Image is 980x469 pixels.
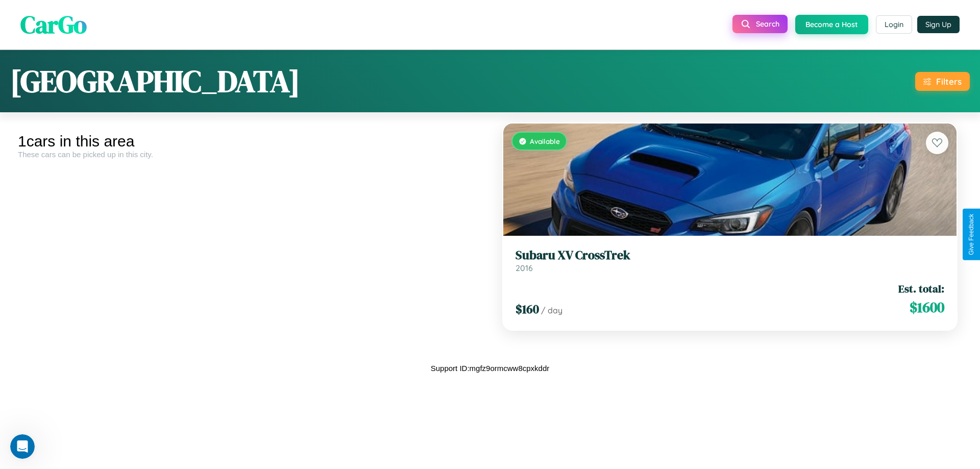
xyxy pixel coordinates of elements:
span: $ 1600 [910,297,944,317]
button: Sign Up [917,16,960,33]
button: Login [876,15,912,34]
span: Available [530,137,560,145]
button: Filters [915,72,970,91]
span: Search [756,19,779,29]
button: Search [732,15,788,33]
span: $ 160 [516,301,539,317]
h3: Subaru XV CrossTrek [516,248,944,263]
div: 1 cars in this area [18,133,482,150]
a: Subaru XV CrossTrek2016 [516,248,944,273]
span: / day [541,305,562,315]
span: 2016 [516,263,533,273]
span: CarGo [20,8,87,41]
h1: [GEOGRAPHIC_DATA] [10,60,300,102]
div: Give Feedback [968,214,975,255]
div: Filters [936,76,962,87]
p: Support ID: mgfz9ormcww8cpxkddr [431,361,550,375]
button: Become a Host [795,15,868,34]
div: These cars can be picked up in this city. [18,150,482,159]
iframe: Intercom live chat [10,434,35,459]
span: Est. total: [898,281,944,296]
